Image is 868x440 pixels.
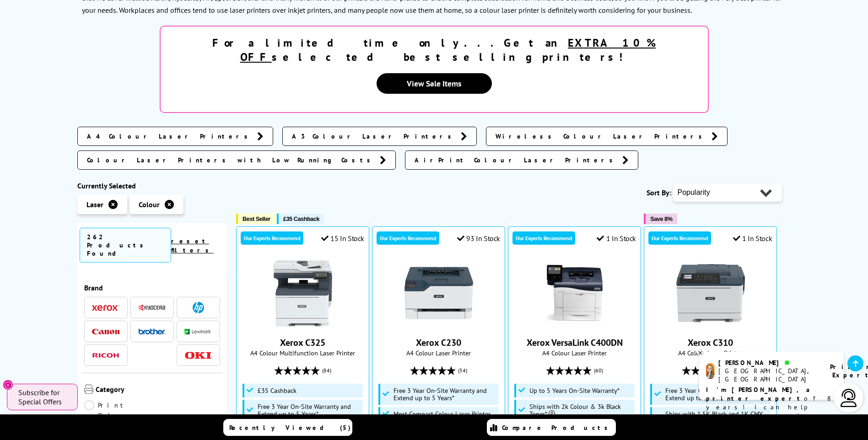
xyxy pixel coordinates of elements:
span: Most Compact Colour Laser Printer [394,410,491,418]
a: Colour Laser Printers with Low Running Costs [77,150,396,170]
span: (54) [458,362,467,379]
a: Canon [92,326,119,337]
img: Xerox C325 [269,259,337,327]
span: Colour [139,200,160,209]
p: of 8 years! I can help you choose the right product [706,386,837,429]
a: Xerox C310 [688,337,733,349]
span: Subscribe for Special Offers [18,388,69,406]
img: HP [193,302,204,313]
img: Xerox [92,305,119,311]
a: AirPrint Colour Laser Printers [405,150,638,170]
a: Xerox C230 [416,337,461,349]
img: amy-livechat.png [706,363,715,379]
img: Kyocera [138,304,166,311]
div: Currently Selected [77,181,227,190]
span: Ships with 2k Colour & 3k Black Toner* [529,403,633,418]
img: user-headset-light.svg [840,389,858,407]
img: Brother [138,328,166,335]
div: 15 In Stock [321,234,364,243]
a: Xerox [92,302,119,313]
img: Xerox VersaLink C400DN [540,259,609,327]
span: A4 Colour Laser Printer [513,349,636,357]
a: Wireless Colour Laser Printers [486,127,728,146]
div: Our Experts Recommend [648,231,711,245]
div: Our Experts Recommend [512,231,575,245]
a: Recently Viewed (5) [223,419,352,436]
span: Best Seller [243,215,270,222]
button: Best Seller [236,214,275,224]
img: OKI [184,352,212,360]
div: [PERSON_NAME] [718,359,819,367]
a: View Sale Items [377,73,492,94]
span: A4 Colour Laser Printers [87,132,253,141]
span: A4 Colour Laser Printer [377,349,500,357]
span: AirPrint Colour Laser Printers [415,156,618,165]
div: 1 In Stock [597,234,636,243]
span: 262 Products Found [80,228,171,263]
div: [GEOGRAPHIC_DATA], [GEOGRAPHIC_DATA] [718,367,819,383]
span: Colour Laser Printers with Low Running Costs [87,156,375,165]
span: Laser [86,200,103,209]
span: Category [96,385,221,396]
span: Ships with 1.5K Black and 1K CMY Toner Cartridges* [665,410,769,425]
button: Save 8% [644,214,677,224]
a: HP [184,302,212,313]
div: 1 In Stock [733,234,772,243]
a: A4 Colour Laser Printers [77,127,273,146]
span: (84) [322,362,331,379]
div: Our Experts Recommend [241,231,303,245]
a: Kyocera [138,302,166,313]
a: A3 Colour Laser Printers [282,127,477,146]
span: Free 3 Year On-Site Warranty and Extend up to 5 Years* [394,387,497,402]
a: Brother [138,326,166,337]
strong: For a limited time only...Get an selected best selling printers! [212,36,656,64]
a: Xerox C325 [280,337,325,349]
span: Recently Viewed (5) [229,424,351,432]
a: Xerox C310 [676,320,745,329]
a: Ricoh [92,349,119,361]
img: Ricoh [92,353,119,358]
span: Sort By: [647,188,671,197]
span: £35 Cashback [258,387,297,394]
u: EXTRA 10% OFF [240,36,656,64]
div: Our Experts Recommend [377,231,439,245]
img: Xerox C230 [404,259,473,327]
button: £35 Cashback [277,214,324,224]
button: Close [3,380,13,390]
a: Lexmark [184,326,212,337]
img: Category [84,385,93,394]
img: Lexmark [184,329,212,334]
span: A4 Colour Laser Printer [649,349,772,357]
span: (60) [594,362,603,379]
a: Xerox C230 [404,320,473,329]
span: Free 3 Year On-Site Warranty and Extend up to 5 Years* [258,403,361,418]
span: Compare Products [502,424,613,432]
a: Xerox C325 [269,320,337,329]
div: 93 In Stock [457,234,500,243]
a: Compare Products [487,419,616,436]
a: reset filters [171,237,214,254]
a: Xerox VersaLink C400DN [540,320,609,329]
span: £35 Cashback [283,215,319,222]
a: OKI [184,349,212,361]
img: Canon [92,329,119,335]
a: Xerox VersaLink C400DN [527,337,623,349]
img: Xerox C310 [676,259,745,327]
span: Free 3 Year On-Site Warranty and Extend up to 5 Years* [665,387,769,402]
a: Print Only [84,400,152,420]
span: Wireless Colour Laser Printers [496,132,707,141]
span: Up to 5 Years On-Site Warranty* [529,387,620,394]
span: Brand [84,283,221,292]
span: Save 8% [650,215,672,222]
span: A3 Colour Laser Printers [292,132,456,141]
b: I'm [PERSON_NAME], a printer expert [706,386,813,402]
span: A4 Colour Multifunction Laser Printer [241,349,364,357]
